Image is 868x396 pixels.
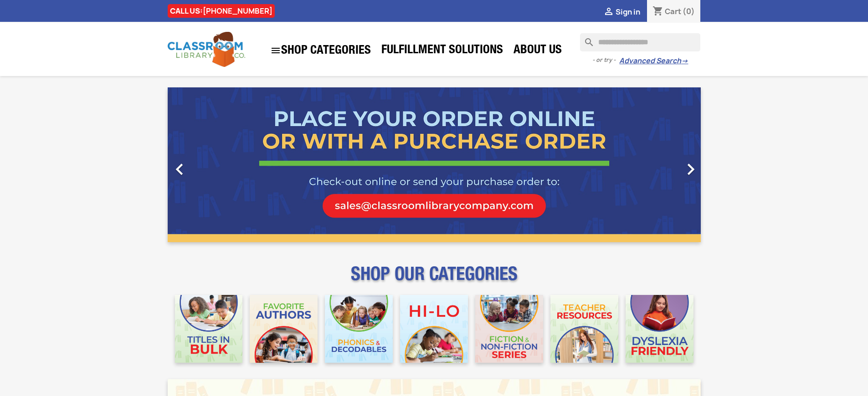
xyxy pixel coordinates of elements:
a: About Us [509,42,566,60]
img: CLC_Teacher_Resources_Mobile.jpg [550,295,618,363]
i:  [603,7,614,18]
input: Search [580,33,700,51]
p: SHOP OUR CATEGORIES [168,271,701,288]
span: Cart [665,6,681,16]
i:  [270,45,281,56]
a: SHOP CATEGORIES [266,41,375,61]
img: CLC_Favorite_Authors_Mobile.jpg [250,295,318,363]
img: CLC_HiLo_Mobile.jpg [400,295,468,363]
span: (0) [683,6,695,16]
img: Classroom Library Company [168,32,245,67]
img: CLC_Fiction_Nonfiction_Mobile.jpg [475,295,543,363]
a:  Sign in [603,7,640,17]
img: CLC_Phonics_And_Decodables_Mobile.jpg [325,295,393,363]
a: [PHONE_NUMBER] [203,6,272,16]
ul: Carousel container [168,87,701,242]
a: Next [621,87,701,242]
i:  [168,158,191,181]
span: - or try - [592,56,619,65]
span: → [681,56,688,66]
i:  [679,158,702,181]
img: CLC_Dyslexia_Mobile.jpg [626,295,693,363]
img: CLC_Bulk_Mobile.jpg [175,295,243,363]
a: Advanced Search→ [619,56,688,66]
div: CALL US: [168,4,275,18]
i: shopping_cart [652,6,663,17]
span: Sign in [616,7,640,17]
i: search [580,33,591,44]
a: Fulfillment Solutions [377,42,508,60]
a: Previous [168,87,248,242]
